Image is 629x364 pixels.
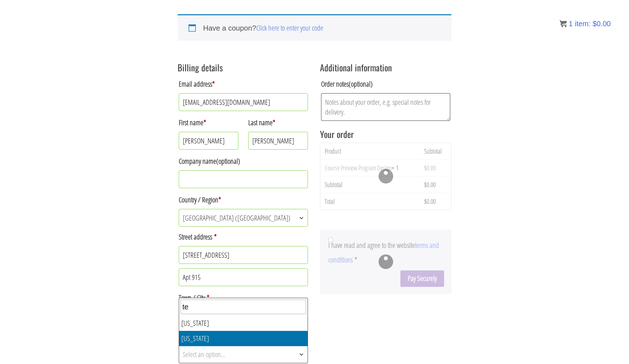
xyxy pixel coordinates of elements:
[179,77,308,91] label: Email address
[179,230,308,244] label: Street address
[179,246,308,264] input: House number and street name
[569,20,573,28] span: 1
[183,349,225,359] span: Select an option…
[179,331,308,346] li: [US_STATE]
[179,209,308,227] span: Country / Region
[179,268,308,286] input: Apartment, suite, unit, etc. (optional)
[575,20,590,28] span: item:
[593,20,611,28] bdi: 0.00
[179,154,308,169] label: Company name
[321,77,450,91] label: Order notes
[179,209,308,226] span: United States (US)
[179,115,238,130] label: First name
[178,14,451,41] div: Have a coupon?
[559,20,611,28] a: 1 item: $0.00
[320,63,451,72] h3: Additional information
[349,79,373,89] span: (optional)
[559,20,567,27] img: icon11.png
[178,63,309,72] h3: Billing details
[179,316,308,331] li: [US_STATE]
[593,20,597,28] span: $
[179,193,308,207] label: Country / Region
[179,345,308,363] span: State / County
[179,290,308,305] label: Town / City
[320,129,451,139] h3: Your order
[216,156,240,166] span: (optional)
[256,23,323,33] a: Click here to enter your code
[248,115,308,130] label: Last name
